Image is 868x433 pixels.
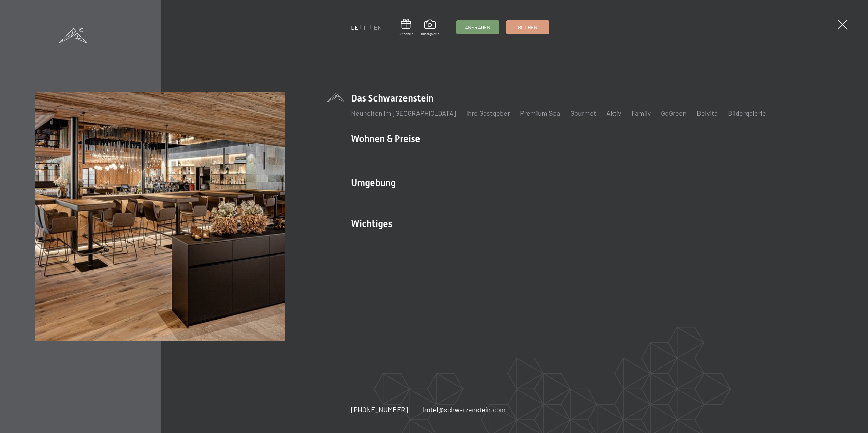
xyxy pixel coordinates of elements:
a: Neuheiten im [GEOGRAPHIC_DATA] [351,109,456,117]
a: Aktiv [606,109,621,117]
a: Bildergalerie [728,109,766,117]
a: [PHONE_NUMBER] [351,405,408,414]
span: Buchen [518,24,538,31]
span: [PHONE_NUMBER] [351,405,408,414]
img: Wellnesshotel Südtirol SCHWARZENSTEIN - Wellnessurlaub in den Alpen, Wandern und Wellness [35,92,285,341]
a: Bildergalerie [421,20,439,36]
a: EN [374,24,382,31]
a: Ihre Gastgeber [466,109,510,117]
a: hotel@schwarzenstein.com [423,405,506,414]
a: GoGreen [661,109,687,117]
a: Family [632,109,651,117]
a: IT [364,24,369,31]
span: Anfragen [465,24,490,31]
a: DE [351,24,358,31]
span: Bildergalerie [421,31,439,36]
span: Gutschein [399,31,413,36]
a: Premium Spa [520,109,560,117]
a: Belvita [697,109,718,117]
a: Gutschein [399,19,413,36]
a: Buchen [507,21,549,34]
a: Gourmet [570,109,596,117]
a: Anfragen [457,21,499,34]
